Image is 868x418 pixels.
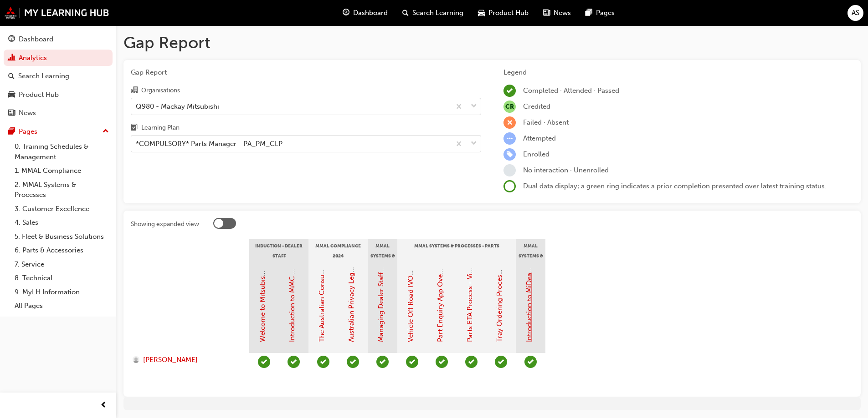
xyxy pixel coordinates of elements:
a: 1. MMAL Compliance [11,164,113,178]
span: learningRecordVerb_PASS-icon [376,356,389,368]
span: learningRecordVerb_ATTEMPT-icon [503,132,516,145]
a: 6. Parts & Accessories [11,243,113,257]
span: Search Learning [412,8,463,18]
span: chart-icon [8,54,15,62]
a: Introduction to MiDealerAssist [525,247,533,342]
span: learningRecordVerb_PASS-icon [347,356,359,368]
span: search-icon [402,7,409,19]
span: learningplan-icon [131,124,138,132]
span: learningRecordVerb_COMPLETE-icon [406,356,418,368]
a: Analytics [4,50,113,66]
div: MMAL Systems & Processes - General [516,239,545,262]
a: 8. Technical [11,271,113,285]
a: 3. Customer Excellence [11,202,113,216]
button: DashboardAnalyticsSearch LearningProduct HubNews [4,29,113,123]
h1: Gap Report [123,33,861,53]
span: car-icon [478,7,485,19]
span: learningRecordVerb_PASS-icon [288,356,300,368]
span: learningRecordVerb_COMPLETE-icon [258,356,270,368]
button: Pages [4,123,113,140]
span: guage-icon [343,7,349,19]
span: News [554,8,571,18]
span: up-icon [103,126,109,137]
a: Parts ETA Process - Video [466,262,474,342]
span: car-icon [8,91,15,99]
span: organisation-icon [131,86,138,95]
a: guage-iconDashboard [335,4,395,22]
span: AS [852,8,859,18]
span: Dashboard [353,8,388,18]
span: Gap Report [131,67,481,78]
span: null-icon [503,101,516,113]
span: Dual data display; a green ring indicates a prior completion presented over latest training status. [523,182,827,190]
img: mmal [5,7,109,19]
span: down-icon [471,138,477,150]
a: 7. Service [11,257,113,272]
div: News [19,108,36,118]
a: car-iconProduct Hub [471,4,536,22]
div: Showing expanded view [131,220,199,229]
div: *COMPULSORY* Parts Manager - PA_PM_CLP [136,139,282,149]
span: learningRecordVerb_COMPLETE-icon [436,356,448,368]
span: learningRecordVerb_NONE-icon [503,164,516,176]
span: [PERSON_NAME] [143,355,198,365]
div: Search Learning [18,71,69,81]
a: Search Learning [4,68,113,85]
a: 4. Sales [11,216,113,230]
div: Legend [503,67,853,78]
div: Q980 - Mackay Mitsubishi [136,101,219,111]
span: Enrolled [523,150,550,158]
a: Managing Dealer Staff SAP Records [377,231,385,342]
span: Failed · Absent [523,118,569,126]
button: AS [847,5,863,21]
span: Attempted [523,134,556,142]
a: news-iconNews [536,4,578,22]
a: 5. Fleet & Business Solutions [11,230,113,244]
span: guage-icon [8,35,15,44]
span: learningRecordVerb_PASS-icon [524,356,537,368]
span: news-icon [8,109,15,117]
span: learningRecordVerb_PASS-icon [317,356,329,368]
div: Product Hub [19,90,59,100]
span: learningRecordVerb_FAIL-icon [503,116,516,129]
span: news-icon [543,7,550,19]
a: pages-iconPages [578,4,622,22]
span: learningRecordVerb_COMPLETE-icon [495,356,507,368]
span: Pages [596,8,615,18]
span: pages-icon [8,128,15,136]
a: Product Hub [4,86,113,103]
a: All Pages [11,299,113,313]
div: Pages [19,126,37,137]
a: 2. MMAL Systems & Processes [11,178,113,202]
span: prev-icon [100,400,107,411]
div: Organisations [141,86,180,95]
a: 0. Training Schedules & Management [11,140,113,164]
span: pages-icon [586,7,592,19]
span: down-icon [471,101,477,112]
span: No interaction · Unenrolled [523,166,609,174]
div: Dashboard [19,34,53,45]
a: Dashboard [4,31,113,48]
a: News [4,105,113,121]
span: learningRecordVerb_COMPLETE-icon [503,85,516,97]
div: MMAL Compliance 2024 [308,239,368,262]
div: Learning Plan [141,123,180,132]
span: Completed · Attended · Passed [523,86,619,95]
span: Product Hub [488,8,529,18]
span: learningRecordVerb_ENROLL-icon [503,148,516,161]
div: MMAL Systems & Processes - Management [368,239,397,262]
div: Induction - Dealer Staff [249,239,308,262]
span: search-icon [8,72,15,81]
a: 9. MyLH Information [11,285,113,299]
a: search-iconSearch Learning [395,4,471,22]
a: Part Enquiry App Overview - Video [436,232,444,342]
div: MMAL Systems & Processes - Parts [397,239,516,262]
a: [PERSON_NAME] [133,355,241,365]
span: learningRecordVerb_COMPLETE-icon [465,356,478,368]
span: Credited [523,102,550,111]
